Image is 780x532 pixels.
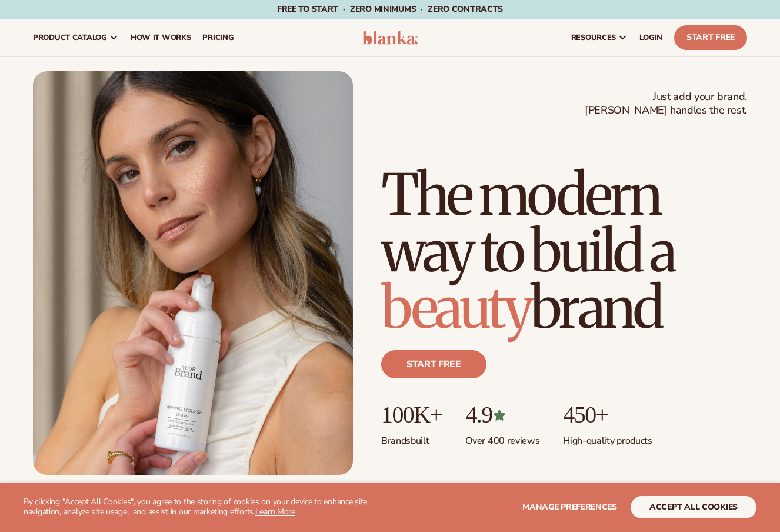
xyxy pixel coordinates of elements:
[255,506,295,517] a: Learn More
[33,71,353,475] img: Female holding tanning mousse.
[565,19,634,56] a: resources
[563,402,652,428] p: 450+
[131,33,191,42] span: How It Works
[125,19,197,56] a: How It Works
[465,402,539,428] p: 4.9
[522,496,617,518] button: Manage preferences
[196,19,239,56] a: pricing
[465,428,539,447] p: Over 400 reviews
[634,19,668,56] a: LOGIN
[24,497,379,517] p: By clicking "Accept All Cookies", you agree to the storing of cookies on your device to enhance s...
[522,501,617,513] span: Manage preferences
[563,428,652,447] p: High-quality products
[202,33,234,42] span: pricing
[27,19,125,56] a: product catalog
[381,428,442,447] p: Brands built
[381,272,531,343] span: beauty
[631,496,756,518] button: accept all cookies
[33,33,107,42] span: product catalog
[362,31,418,45] img: logo
[381,402,442,428] p: 100K+
[381,167,747,336] h1: The modern way to build a brand
[585,90,747,118] span: Just add your brand. [PERSON_NAME] handles the rest.
[639,33,662,42] span: LOGIN
[571,33,616,42] span: resources
[674,25,747,50] a: Start Free
[277,4,503,15] span: Free to start · ZERO minimums · ZERO contracts
[381,350,486,378] a: Start free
